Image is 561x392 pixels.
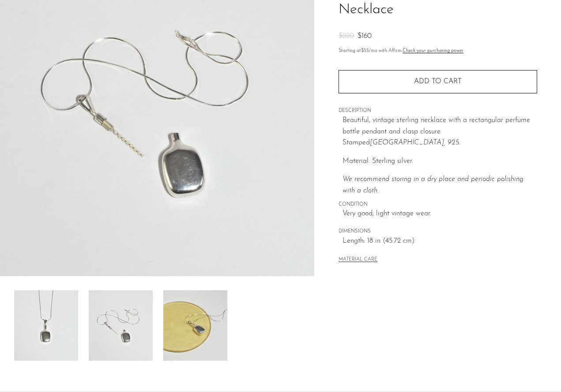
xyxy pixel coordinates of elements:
p: Material: Sterling silver. [343,156,537,167]
span: Length: 18 in (45.72 cm) [343,236,537,247]
img: Silver Perfume Pendant Necklace [89,290,153,361]
img: Silver Perfume Pendant Necklace [14,290,78,361]
span: CONDITION [339,201,537,209]
span: $55 [361,48,369,53]
p: Beautiful, vintage sterling necklace with a rectangular perfume bottle pendant and clasp closure.... [343,115,537,149]
em: [GEOGRAPHIC_DATA], 925. [370,139,460,146]
span: Very good; light vintage wear. [343,208,537,220]
span: $220 [339,33,354,40]
p: Starting at /mo with Affirm. [339,47,537,55]
i: We recommend storing in a dry place and periodic polishing with a cloth. [343,176,523,194]
img: Silver Perfume Pendant Necklace [163,290,227,361]
button: MATERIAL CARE [339,257,377,263]
a: Check your purchasing power - Learn more about Affirm Financing (opens in modal) [403,48,463,53]
span: $160 [358,33,372,40]
span: DIMENSIONS [339,228,537,236]
span: DESCRIPTION [339,107,537,115]
button: Add to cart [339,70,537,93]
span: Add to cart [414,78,462,85]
